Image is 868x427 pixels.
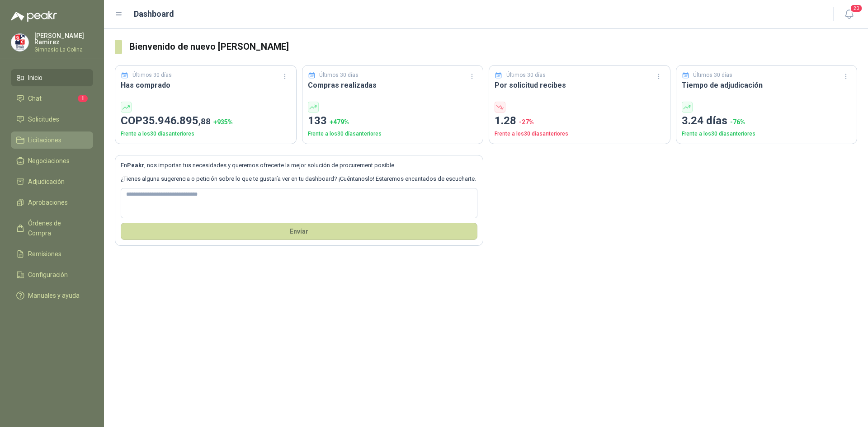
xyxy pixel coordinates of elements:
[121,130,291,138] p: Frente a los 30 días anteriores
[198,116,211,127] span: ,88
[308,113,478,130] p: 133
[121,223,477,240] button: Envíar
[506,71,546,80] p: Últimos 30 días
[134,8,174,20] h1: Dashboard
[28,218,85,238] span: Órdenes de Compra
[519,118,534,126] span: -27 %
[319,71,359,80] p: Últimos 30 días
[11,11,57,22] img: Logo peakr
[682,80,852,91] h3: Tiempo de adjudicación
[850,4,863,13] span: 20
[11,152,93,169] a: Negociaciones
[121,174,477,183] p: ¿Tienes alguna sugerencia o petición sobre lo que te gustaría ver en tu dashboard? ¡Cuéntanoslo! ...
[78,95,88,102] span: 1
[142,114,211,127] span: 35.946.895
[28,270,68,280] span: Configuración
[28,249,61,259] span: Remisiones
[132,71,172,80] p: Últimos 30 días
[682,130,852,138] p: Frente a los 30 días anteriores
[11,131,93,149] a: Licitaciones
[34,47,93,52] p: Gimnasio La Colina
[495,113,665,130] p: 1.28
[330,118,349,126] span: + 479 %
[11,173,93,190] a: Adjudicación
[28,177,65,187] span: Adjudicación
[213,118,233,126] span: + 935 %
[28,135,61,145] span: Licitaciones
[11,287,93,304] a: Manuales y ayuda
[28,114,59,124] span: Solicitudes
[28,94,42,103] span: Chat
[730,118,745,126] span: -76 %
[28,291,80,300] span: Manuales y ayuda
[28,156,70,166] span: Negociaciones
[11,111,93,128] a: Solicitudes
[308,80,478,91] h3: Compras realizadas
[11,194,93,211] a: Aprobaciones
[129,40,857,54] h3: Bienvenido de nuevo [PERSON_NAME]
[11,266,93,283] a: Configuración
[34,33,93,45] p: [PERSON_NAME] Ramirez
[11,215,93,242] a: Órdenes de Compra
[11,34,28,51] img: Company Logo
[11,245,93,263] a: Remisiones
[121,80,291,91] h3: Has comprado
[121,113,291,130] p: COP
[28,197,68,207] span: Aprobaciones
[682,113,852,130] p: 3.24 días
[11,90,93,107] a: Chat1
[28,73,42,83] span: Inicio
[127,162,144,169] b: Peakr
[693,71,732,80] p: Últimos 30 días
[308,130,478,138] p: Frente a los 30 días anteriores
[11,69,93,86] a: Inicio
[495,80,665,91] h3: Por solicitud recibes
[495,130,665,138] p: Frente a los 30 días anteriores
[121,161,477,170] p: En , nos importan tus necesidades y queremos ofrecerte la mejor solución de procurement posible.
[841,6,857,23] button: 20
